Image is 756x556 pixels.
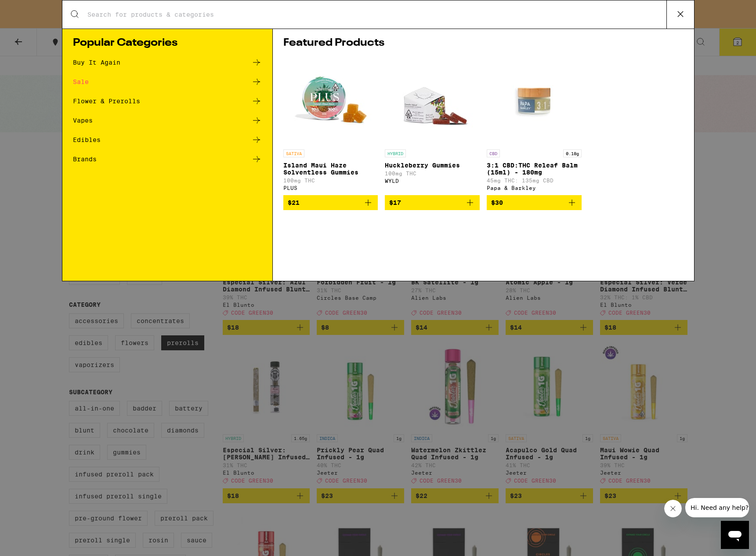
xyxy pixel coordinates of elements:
[73,117,93,124] div: Vapes
[487,162,582,176] p: 3:1 CBD:THC Releaf Balm (15ml) - 180mg
[487,57,582,195] a: Open page for 3:1 CBD:THC Releaf Balm (15ml) - 180mg from Papa & Barkley
[73,79,89,85] div: Sale
[283,185,378,191] div: PLUS
[73,96,262,106] a: Flower & Prerolls
[388,57,476,145] img: WYLD - Huckleberry Gummies
[685,498,749,517] iframe: Message from company
[385,57,480,195] a: Open page for Huckleberry Gummies from WYLD
[487,178,582,183] p: 45mg THC: 135mg CBD
[721,521,749,549] iframe: Button to launch messaging window
[487,195,582,210] button: Add to bag
[283,38,684,48] h1: Featured Products
[283,149,304,157] p: SATIVA
[385,195,480,210] button: Add to bag
[73,76,262,87] a: Sale
[490,57,578,145] img: Papa & Barkley - 3:1 CBD:THC Releaf Balm (15ml) - 180mg
[385,149,406,157] p: HYBRID
[283,195,378,210] button: Add to bag
[491,199,503,206] span: $30
[385,178,480,184] div: WYLD
[73,59,120,65] div: Buy It Again
[73,57,262,68] a: Buy It Again
[287,57,375,145] img: PLUS - Island Maui Haze Solventless Gummies
[73,137,101,143] div: Edibles
[664,500,682,517] iframe: Close message
[385,162,480,169] p: Huckleberry Gummies
[385,171,480,176] p: 100mg THC
[283,162,378,176] p: Island Maui Haze Solventless Gummies
[283,178,378,183] p: 100mg THC
[73,154,262,164] a: Brands
[283,57,378,195] a: Open page for Island Maui Haze Solventless Gummies from PLUS
[73,115,262,126] a: Vapes
[87,11,666,18] input: Search for products & categories
[73,38,262,48] h1: Popular Categories
[73,156,97,162] div: Brands
[563,149,582,157] p: 0.18g
[487,149,500,157] p: CBD
[73,98,140,104] div: Flower & Prerolls
[389,199,401,206] span: $17
[73,134,262,145] a: Edibles
[288,199,300,206] span: $21
[487,185,582,191] div: Papa & Barkley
